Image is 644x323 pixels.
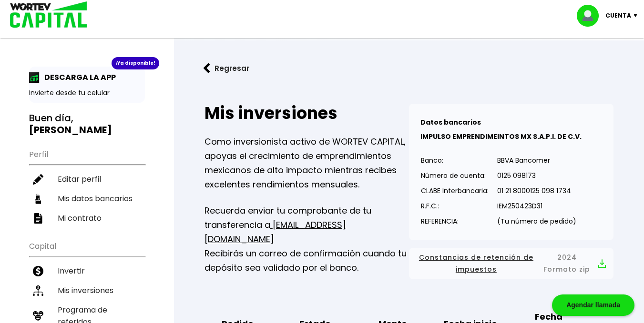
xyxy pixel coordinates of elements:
h3: Buen día, [29,112,145,136]
p: 0125 098173 [497,168,576,183]
p: Cuenta [605,9,631,23]
img: datos-icon.10cf9172.svg [33,194,43,204]
p: BBVA Bancomer [497,153,576,167]
b: IMPULSO EMPRENDIMEINTOS MX S.A.P.I. DE C.V. [420,132,582,141]
b: [PERSON_NAME] [29,123,112,137]
img: contrato-icon.f2db500c.svg [33,213,43,224]
ul: Perfil [29,144,145,228]
img: recomiendanos-icon.9b8e9327.svg [33,311,43,321]
img: flecha izquierda [204,63,210,73]
a: Mis datos bancarios [29,189,145,208]
button: Regresar [189,56,264,81]
p: (Tu número de pedido) [497,214,576,228]
b: Datos bancarios [420,117,481,127]
p: CLABE Interbancaria: [421,184,489,198]
img: app-icon [29,72,40,83]
p: Recuerda enviar tu comprobante de tu transferencia a Recibirás un correo de confirmación cuando t... [204,204,409,275]
img: editar-icon.952d3147.svg [33,174,43,185]
h2: Mis inversiones [204,104,409,123]
p: R.F.C.: [421,199,489,213]
div: ¡Ya disponible! [112,57,159,69]
a: [EMAIL_ADDRESS][DOMAIN_NAME] [204,219,346,245]
img: invertir-icon.b3b967d7.svg [33,266,43,276]
a: Mi contrato [29,208,145,228]
img: inversiones-icon.6695dc30.svg [33,285,43,296]
img: profile-image [577,5,605,27]
a: Editar perfil [29,169,145,189]
p: 01 21 8000125 098 1734 [497,184,576,198]
div: Agendar llamada [552,294,634,316]
p: Número de cuenta: [421,168,489,183]
span: Constancias de retención de impuestos [417,252,536,275]
button: Constancias de retención de impuestos2024 Formato zip [417,252,606,275]
a: Invertir [29,261,145,281]
a: Mis inversiones [29,281,145,300]
img: icon-down [631,14,644,17]
a: flecha izquierdaRegresar [189,56,629,81]
p: Invierte desde tu celular [29,88,145,98]
p: REFERENCIA: [421,214,489,228]
p: Como inversionista activo de WORTEV CAPITAL, apoyas el crecimiento de emprendimientos mexicanos d... [204,135,409,192]
p: IEM250423D31 [497,199,576,213]
p: Banco: [421,153,489,167]
p: DESCARGA LA APP [40,71,116,83]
